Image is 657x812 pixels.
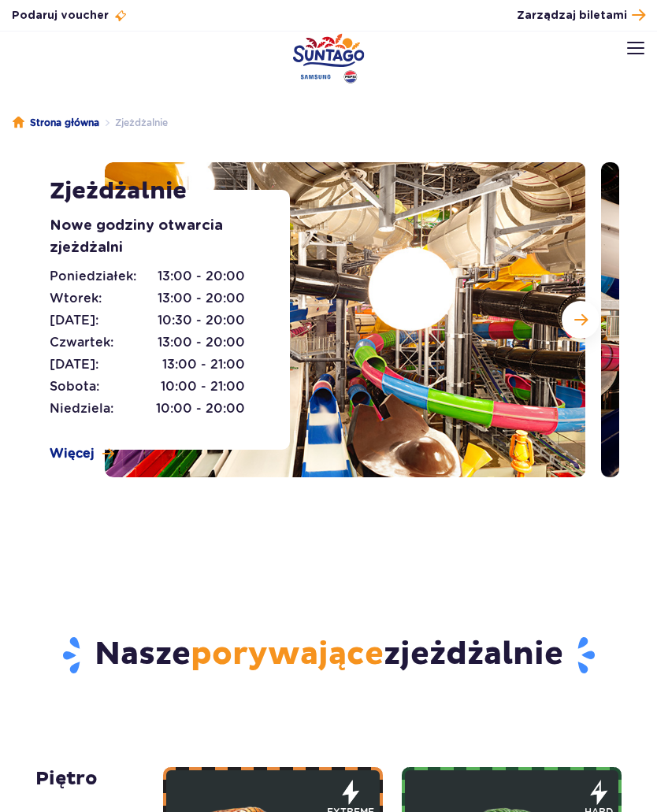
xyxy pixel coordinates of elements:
span: 13:00 - 20:00 [158,267,245,286]
li: Zjeżdżalnie [99,115,168,131]
span: Niedziela: [50,399,113,418]
span: 10:00 - 20:00 [156,399,245,418]
a: Podaruj voucher [12,8,128,24]
span: [DATE]: [50,311,98,330]
span: [DATE]: [50,355,98,374]
span: Sobota: [50,377,99,396]
span: 13:00 - 20:00 [158,289,245,308]
span: Wtorek: [50,289,102,308]
img: Open menu [627,42,644,54]
a: Zarządzaj biletami [517,5,645,26]
span: porywające [191,635,384,674]
h2: Nasze zjeżdżalnie [38,635,619,676]
span: 10:30 - 20:00 [158,311,245,330]
h1: Zjeżdżalnie [50,177,266,206]
span: Poniedziałek: [50,267,136,286]
a: Strona główna [13,115,99,131]
p: Nowe godziny otwarcia zjeżdżalni [50,215,266,259]
a: Park of Poland [293,33,365,83]
span: Więcej [50,445,95,462]
span: Czwartek: [50,333,113,352]
span: 13:00 - 20:00 [158,333,245,352]
span: 10:00 - 21:00 [161,377,245,396]
span: 13:00 - 21:00 [162,355,245,374]
button: Następny slajd [562,301,599,339]
span: Podaruj voucher [12,8,109,24]
span: Zarządzaj biletami [517,8,627,24]
a: Więcej [50,445,114,462]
